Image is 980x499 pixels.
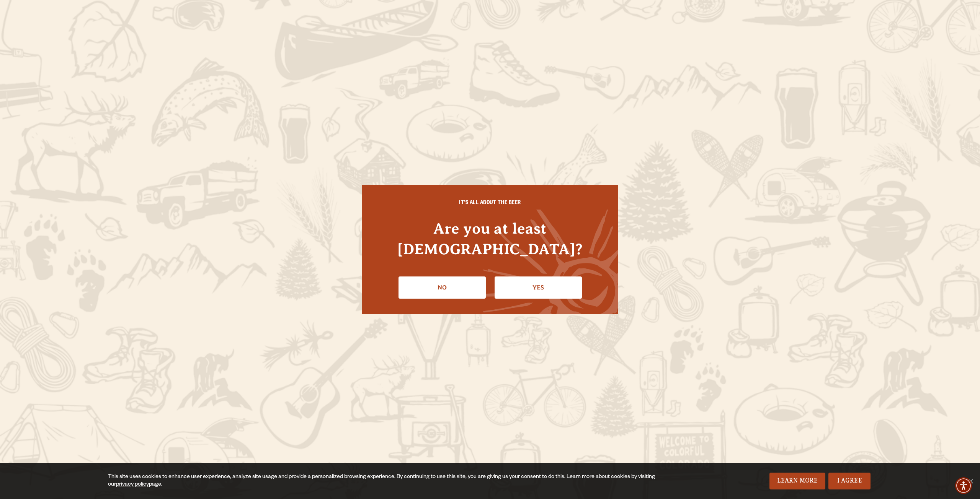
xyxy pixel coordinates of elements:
[399,276,486,299] a: No
[955,477,972,494] div: Accessibility Menu
[495,276,582,299] a: Confirm I'm 21 or older
[377,218,603,259] h4: Are you at least [DEMOGRAPHIC_DATA]?
[377,200,603,207] h6: IT'S ALL ABOUT THE BEER
[116,482,149,488] a: privacy policy
[828,473,871,489] a: I Agree
[108,473,673,489] div: This site uses cookies to enhance user experience, analyze site usage and provide a personalized ...
[769,473,826,489] a: Learn More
